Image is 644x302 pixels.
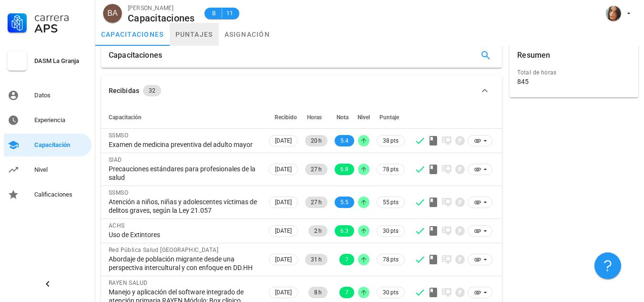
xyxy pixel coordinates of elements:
span: Red Pública Salud [GEOGRAPHIC_DATA] [109,247,218,253]
div: Examen de medicina preventiva del adulto mayor [109,140,259,149]
div: Resumen [517,43,550,68]
div: Datos [34,92,88,99]
span: B [210,9,218,18]
div: avatar [606,6,621,21]
span: BA [107,4,117,23]
div: Uso de Extintores [109,230,259,239]
a: Calificaciones [4,183,92,206]
a: Nivel [4,158,92,181]
a: capacitaciones [95,23,170,46]
th: Recibido [267,106,300,129]
span: 5.5 [340,197,348,208]
span: Horas [307,114,322,121]
div: Capacitaciones [109,43,162,68]
span: 6.8 [340,164,348,175]
th: Nota [329,106,356,129]
span: 27 h [311,164,322,175]
div: Recibidas [109,85,139,96]
span: [DATE] [275,226,292,236]
div: Abordaje de población migrante desde una perspectiva intercultural y con enfoque en DD.HH [109,255,259,272]
span: 7 [345,287,348,298]
span: 32 [149,85,155,96]
div: Capacitaciones [128,13,195,23]
button: Recibidas 32 [101,75,502,106]
span: SIAD [109,156,122,163]
th: Capacitación [101,106,267,129]
span: 78 pts [383,255,399,264]
span: [DATE] [275,197,292,208]
span: Nota [337,114,348,121]
span: Puntaje [379,114,399,121]
span: [DATE] [275,164,292,175]
div: Total de horas [517,68,631,77]
span: RAYEN SALUD [109,280,147,286]
div: [PERSON_NAME] [128,3,195,13]
a: puntajes [170,23,219,46]
span: 30 pts [383,288,399,297]
span: ACHS [109,222,125,229]
div: DASM La Granja [34,57,88,65]
span: SSMSO [109,189,128,196]
a: Datos [4,84,92,107]
span: Recibido [275,114,297,121]
th: Puntaje [371,106,407,129]
span: Capacitación [109,114,142,121]
span: 11 [226,9,234,18]
div: Capacitación [34,141,88,149]
span: 2 h [314,225,322,237]
a: Experiencia [4,109,92,132]
span: [DATE] [275,135,292,146]
div: Experiencia [34,116,88,124]
span: Nivel [358,114,370,121]
div: Calificaciones [34,191,88,198]
div: avatar [103,4,122,23]
div: Atención a niños, niñas y adolescentes víctimas de delitos graves, según la Ley 21.057 [109,198,259,215]
span: 5.4 [340,135,348,146]
div: 845 [517,77,529,86]
th: Horas [300,106,329,129]
div: Nivel [34,166,88,174]
div: Precauciones estándares para profesionales de la salud [109,165,259,182]
span: 20 h [311,135,322,146]
span: 31 h [311,254,322,265]
span: 8 h [314,287,322,298]
a: asignación [219,23,276,46]
span: SSMSO [109,132,128,139]
span: 27 h [311,197,322,208]
span: [DATE] [275,287,292,298]
span: [DATE] [275,254,292,265]
div: Carrera [34,11,88,23]
span: 6.3 [340,225,348,237]
div: APS [34,23,88,34]
span: 78 pts [383,165,399,174]
span: 55 pts [383,198,399,207]
a: Capacitación [4,134,92,156]
span: 30 pts [383,226,399,236]
span: 38 pts [383,136,399,146]
span: 7 [345,254,348,265]
th: Nivel [356,106,371,129]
